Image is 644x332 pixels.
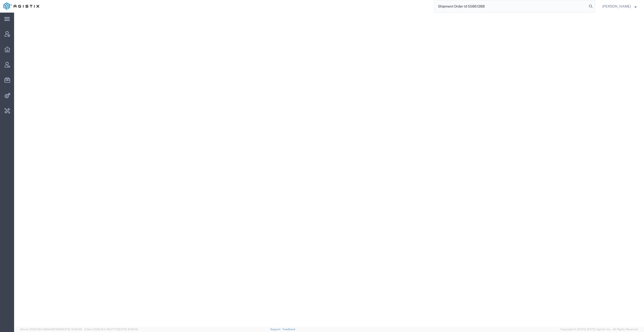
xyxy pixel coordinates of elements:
[20,328,82,331] span: Server: 2025.16.0-9544af67660
[62,328,82,331] span: [DATE] 10:42:29
[4,3,39,10] img: logo
[434,0,587,12] input: Search for shipment number, reference number
[560,327,638,331] span: Copyright © [DATE]-[DATE] Agistix Inc., All Rights Reserved
[283,328,295,331] a: Feedback
[602,3,637,9] button: [PERSON_NAME]
[84,328,138,331] span: Client: 2025.16.0-8fc0770
[602,4,631,9] span: Daria Moshkova
[270,328,283,331] a: Support
[14,13,644,327] iframe: FS Legacy Container
[118,328,138,331] span: [DATE] 10:40:19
